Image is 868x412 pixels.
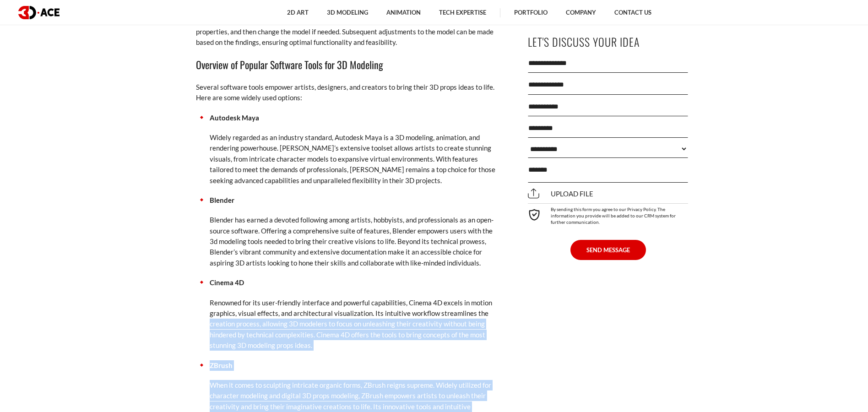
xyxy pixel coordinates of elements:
img: logo dark [18,6,60,19]
strong: Cinema 4D [210,278,244,287]
div: By sending this form you agree to our Privacy Policy. The information you provide will be added t... [528,203,688,225]
p: Renowned for its user-friendly interface and powerful capabilities, Cinema 4D excels in motion gr... [210,298,498,351]
strong: Blender [210,196,234,204]
p: Widely regarded as an industry standard, Autodesk Maya is a 3D modeling, animation, and rendering... [210,132,498,186]
p: Several software tools empower artists, designers, and creators to bring their 3D props ideas to ... [196,82,498,103]
span: Upload file [528,190,593,198]
strong: ZBrush [210,361,233,369]
h3: Overview of Popular Software Tools for 3D Modeling [196,57,498,72]
button: SEND MESSAGE [570,240,646,260]
p: Blender has earned a devoted following among artists, hobbyists, and professionals as an open-sou... [210,215,498,268]
p: Let's Discuss Your Idea [528,32,688,52]
strong: Autodesk Maya [210,114,259,122]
